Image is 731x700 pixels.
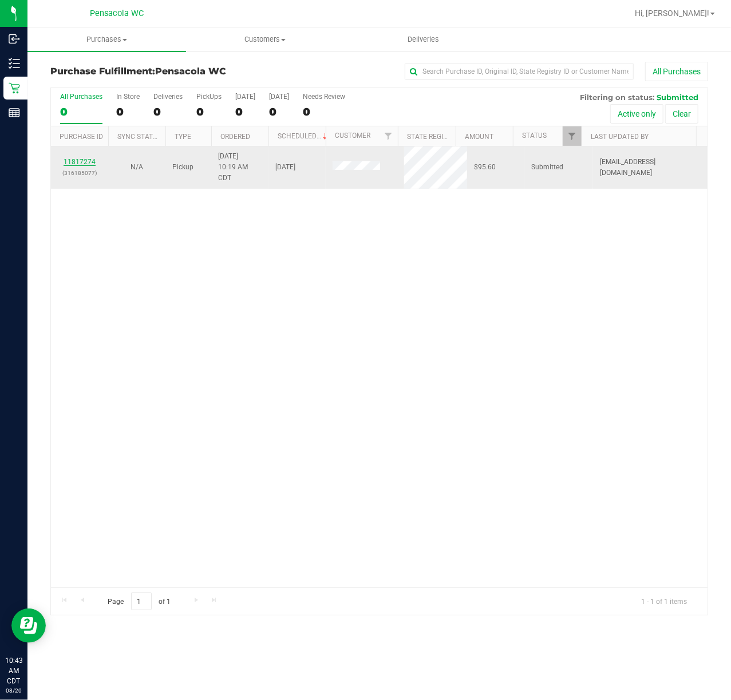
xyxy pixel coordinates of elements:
[60,93,102,101] div: All Purchases
[303,105,345,118] div: 0
[591,133,649,141] a: Last Updated By
[522,132,547,140] a: Status
[116,105,140,118] div: 0
[11,608,46,643] iframe: Resource center
[218,151,262,184] span: [DATE] 10:19 AM CDT
[235,105,255,118] div: 0
[9,82,20,94] inline-svg: Retail
[220,133,250,141] a: Ordered
[58,168,101,178] p: (316185077)
[474,162,496,173] span: $95.60
[5,655,22,686] p: 10:43 AM CDT
[278,132,330,140] a: Scheduled
[175,133,191,141] a: Type
[269,105,289,118] div: 0
[186,27,345,51] a: Customers
[9,107,20,118] inline-svg: Reports
[60,133,103,141] a: Purchase ID
[657,93,698,102] span: Submitted
[645,62,708,81] button: All Purchases
[344,27,503,51] a: Deliveries
[27,27,186,51] a: Purchases
[465,133,493,141] a: Amount
[275,162,295,173] span: [DATE]
[172,162,193,173] span: Pickup
[196,105,222,118] div: 0
[635,9,709,18] span: Hi, [PERSON_NAME]!
[153,93,183,101] div: Deliveries
[90,9,144,18] span: Pensacola WC
[117,133,161,141] a: Sync Status
[405,63,634,80] input: Search Purchase ID, Original ID, State Registry ID or Customer Name...
[64,158,96,166] a: 11817274
[50,66,270,77] h3: Purchase Fulfillment:
[131,162,143,173] button: N/A
[131,592,152,610] input: 1
[303,93,345,101] div: Needs Review
[531,162,563,173] span: Submitted
[610,104,663,124] button: Active only
[580,93,654,102] span: Filtering on status:
[9,58,20,69] inline-svg: Inventory
[335,132,370,140] a: Customer
[563,126,582,146] a: Filter
[116,93,140,101] div: In Store
[196,93,222,101] div: PickUps
[187,34,344,45] span: Customers
[379,126,398,146] a: Filter
[600,157,701,178] span: [EMAIL_ADDRESS][DOMAIN_NAME]
[408,133,468,141] a: State Registry ID
[9,33,20,45] inline-svg: Inbound
[27,34,186,45] span: Purchases
[98,592,180,610] span: Page of 1
[60,105,102,118] div: 0
[392,34,455,45] span: Deliveries
[5,686,22,695] p: 08/20
[153,105,183,118] div: 0
[632,592,696,610] span: 1 - 1 of 1 items
[235,93,255,101] div: [DATE]
[269,93,289,101] div: [DATE]
[155,66,226,77] span: Pensacola WC
[131,163,143,171] span: Not Applicable
[665,104,698,124] button: Clear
